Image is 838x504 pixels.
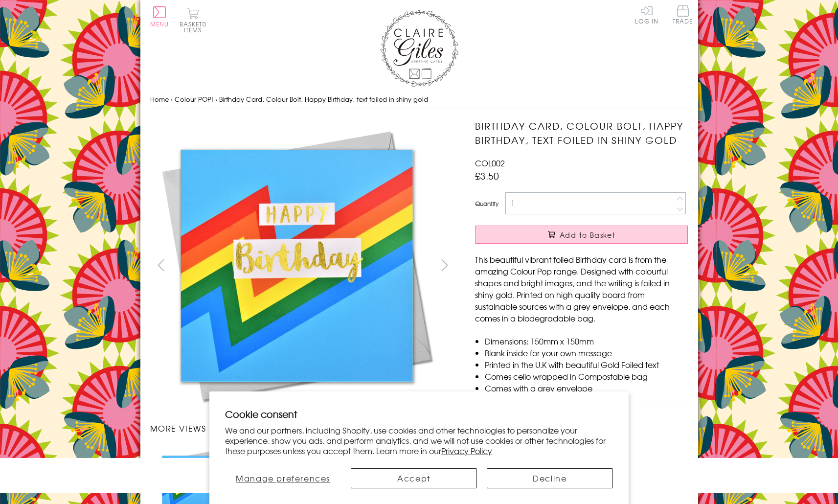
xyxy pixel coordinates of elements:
a: Trade [673,5,693,26]
span: Manage preferences [236,472,330,484]
a: Privacy Policy [441,445,492,457]
span: Birthday Card, Colour Bolt, Happy Birthday, text foiled in shiny gold [219,94,428,104]
span: £3.50 [475,169,499,183]
button: next [433,254,455,276]
button: Accept [351,468,477,488]
h2: Cookie consent [225,407,613,421]
li: Printed in the U.K with beautiful Gold Foiled text [485,359,688,370]
a: Home [150,94,169,104]
li: Dimensions: 150mm x 150mm [485,335,688,347]
img: Birthday Card, Colour Bolt, Happy Birthday, text foiled in shiny gold [150,119,444,412]
nav: breadcrumbs [150,90,688,110]
p: This beautiful vibrant foiled Birthday card is from the amazing Colour Pop range. Designed with c... [475,253,688,324]
a: Colour POP! [175,94,213,104]
label: Quantity [475,199,498,208]
li: Comes cello wrapped in Compostable bag [485,370,688,382]
li: Comes with a grey envelope [485,382,688,394]
img: Claire Giles Greetings Cards [380,10,458,87]
h1: Birthday Card, Colour Bolt, Happy Birthday, text foiled in shiny gold [475,119,688,147]
span: Menu [150,20,169,28]
p: We and our partners, including Shopify, use cookies and other technologies to personalize your ex... [225,425,613,456]
button: Menu [150,6,169,27]
h3: More views [150,422,456,434]
button: Basket0 items [180,8,206,33]
button: Add to Basket [475,226,688,244]
button: prev [150,254,172,276]
span: Add to Basket [560,230,615,240]
span: COL002 [475,157,505,169]
li: Blank inside for your own message [485,347,688,359]
span: › [215,94,217,104]
button: Decline [487,468,613,488]
span: 0 items [184,20,206,34]
button: Manage preferences [225,468,341,488]
a: Log In [635,5,658,24]
span: › [171,94,173,104]
span: Trade [673,5,693,24]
